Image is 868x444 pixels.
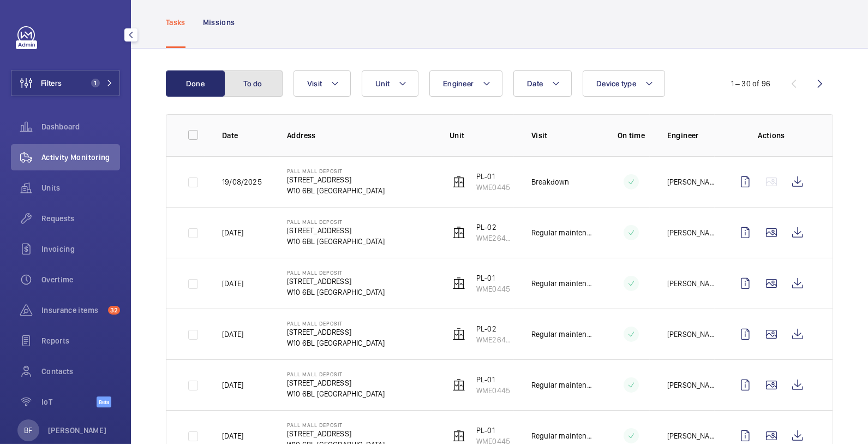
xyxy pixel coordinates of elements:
[450,130,514,141] p: Unit
[476,222,514,233] p: PL-02
[287,388,385,399] p: W10 6BL [GEOGRAPHIC_DATA]
[667,176,715,187] p: [PERSON_NAME]
[452,378,465,392] img: elevator.svg
[429,70,502,97] button: Engineer
[287,422,385,428] p: Pall Mall Deposit
[287,269,385,276] p: Pall Mall Deposit
[48,425,107,436] p: [PERSON_NAME]
[294,70,351,97] button: Visit
[287,218,385,225] p: Pall Mall Deposit
[667,227,715,238] p: [PERSON_NAME]
[41,244,120,254] span: Invoicing
[41,274,120,285] span: Overtime
[166,17,185,28] p: Tasks
[287,327,385,338] p: [STREET_ADDRESS]
[452,328,465,341] img: elevator.svg
[97,396,111,407] span: Beta
[531,380,595,390] p: Regular maintenance
[287,225,385,236] p: [STREET_ADDRESS]
[667,329,715,340] p: [PERSON_NAME]
[531,176,570,187] p: Breakdown
[531,278,595,289] p: Regular maintenance
[222,227,243,238] p: [DATE]
[667,278,715,289] p: [PERSON_NAME]
[476,233,514,244] p: WME26401284
[476,323,514,334] p: PL-02
[41,152,120,163] span: Activity Monitoring
[287,377,385,388] p: [STREET_ADDRESS]
[287,428,385,439] p: [STREET_ADDRESS]
[41,78,62,88] span: Filters
[307,79,322,88] span: Visit
[222,329,243,340] p: [DATE]
[476,171,510,182] p: PL-01
[222,278,243,289] p: [DATE]
[287,168,385,174] p: Pall Mall Deposit
[531,227,595,238] p: Regular maintenance
[203,17,235,28] p: Missions
[476,182,510,193] p: WME0445
[287,130,432,141] p: Address
[91,79,100,87] span: 1
[287,276,385,287] p: [STREET_ADDRESS]
[452,175,465,188] img: elevator.svg
[527,79,543,88] span: Date
[613,130,650,141] p: On time
[24,425,32,436] p: BF
[731,78,770,89] div: 1 – 30 of 96
[166,70,225,97] button: Done
[513,70,572,97] button: Date
[531,130,595,141] p: Visit
[476,273,510,283] p: PL-01
[667,430,715,441] p: [PERSON_NAME]
[287,287,385,298] p: W10 6BL [GEOGRAPHIC_DATA]
[41,213,120,224] span: Requests
[222,430,243,441] p: [DATE]
[222,176,262,187] p: 19/08/2025
[41,366,120,377] span: Contacts
[375,79,390,88] span: Unit
[41,335,120,346] span: Reports
[476,283,510,294] p: WME0445
[287,174,385,185] p: [STREET_ADDRESS]
[667,380,715,390] p: [PERSON_NAME]
[41,182,120,193] span: Units
[41,121,120,132] span: Dashboard
[41,396,97,407] span: IoT
[583,70,665,97] button: Device type
[531,329,595,340] p: Regular maintenance
[222,380,243,390] p: [DATE]
[596,79,636,88] span: Device type
[732,130,811,141] p: Actions
[11,70,120,96] button: Filters1
[362,70,418,97] button: Unit
[452,226,465,239] img: elevator.svg
[287,338,385,348] p: W10 6BL [GEOGRAPHIC_DATA]
[222,130,270,141] p: Date
[443,79,474,88] span: Engineer
[287,320,385,327] p: Pall Mall Deposit
[41,305,104,316] span: Insurance items
[452,429,465,442] img: elevator.svg
[287,185,385,196] p: W10 6BL [GEOGRAPHIC_DATA]
[531,430,595,441] p: Regular maintenance
[476,334,514,345] p: WME26401284
[476,374,510,385] p: PL-01
[108,306,120,315] span: 32
[476,425,510,436] p: PL-01
[667,130,715,141] p: Engineer
[476,385,510,396] p: WME0445
[287,371,385,377] p: Pall Mall Deposit
[452,277,465,290] img: elevator.svg
[287,236,385,247] p: W10 6BL [GEOGRAPHIC_DATA]
[224,70,283,97] button: To do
